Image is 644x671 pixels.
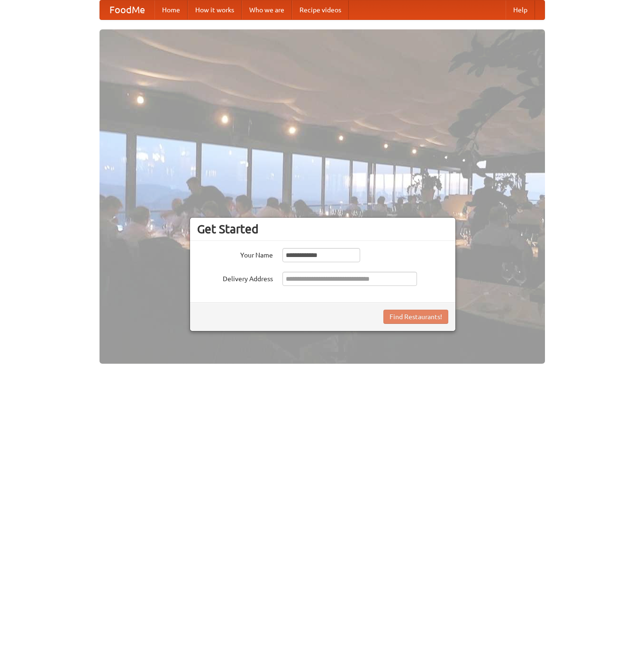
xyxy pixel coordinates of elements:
[506,0,535,19] a: Help
[242,0,292,19] a: Who we are
[100,0,154,19] a: FoodMe
[292,0,349,19] a: Recipe videos
[188,0,242,19] a: How it works
[197,248,273,260] label: Your Name
[383,310,448,324] button: Find Restaurants!
[154,0,188,19] a: Home
[197,222,448,236] h3: Get Started
[197,272,273,284] label: Delivery Address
